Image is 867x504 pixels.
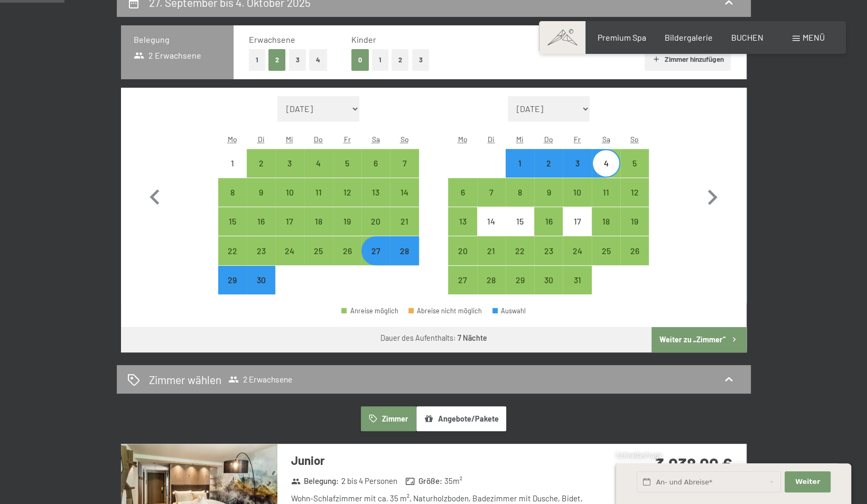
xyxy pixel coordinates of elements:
div: Sun Sep 21 2025 [390,207,418,236]
div: 19 [334,217,360,244]
div: 29 [219,276,246,302]
div: Anreise möglich [333,236,361,265]
div: Anreise möglich [563,236,591,265]
div: Dauer des Aufenthalts: [380,333,487,343]
div: Anreise möglich [333,178,361,207]
div: Anreise möglich [592,149,620,178]
div: 14 [478,217,505,244]
div: Fri Oct 03 2025 [563,149,591,178]
div: 15 [219,217,246,244]
button: 4 [309,49,327,71]
div: 28 [391,247,417,273]
div: Anreise möglich [534,178,563,207]
div: Wed Oct 29 2025 [506,266,534,294]
span: 2 bis 4 Personen [341,475,397,487]
div: Anreise möglich [218,266,247,294]
div: 8 [507,188,533,214]
div: 17 [276,217,303,244]
div: 1 [507,159,533,185]
div: Mon Oct 06 2025 [448,178,477,207]
div: 28 [478,276,505,302]
div: Anreise möglich [592,207,620,236]
div: Fri Oct 10 2025 [563,178,591,207]
b: 7 Nächte [458,333,487,342]
div: Fri Oct 17 2025 [563,207,591,236]
div: 27 [449,276,476,302]
div: 22 [507,247,533,273]
div: Anreise möglich [477,236,506,265]
button: Angebote/Pakete [416,406,506,431]
div: Wed Sep 17 2025 [275,207,304,236]
div: Anreise möglich [247,178,275,207]
div: Fri Sep 05 2025 [333,149,361,178]
abbr: Freitag [574,135,581,144]
div: Sun Sep 28 2025 [390,236,418,265]
div: 13 [449,217,476,244]
div: 3 [276,159,303,185]
div: 11 [305,188,332,214]
a: BUCHEN [731,32,763,42]
div: 1 [219,159,246,185]
div: Anreise möglich [247,266,275,294]
div: 3 [564,159,590,185]
div: 9 [248,188,274,214]
a: Premium Spa [597,32,646,42]
button: Weiter [785,471,830,493]
div: Anreise möglich [534,149,563,178]
div: Wed Oct 15 2025 [506,207,534,236]
div: 24 [564,247,590,273]
div: Sun Oct 05 2025 [620,149,649,178]
div: Mon Sep 29 2025 [218,266,247,294]
div: Tue Sep 23 2025 [247,236,275,265]
div: Anreise möglich [477,178,506,207]
span: 35 m² [444,475,462,487]
div: Anreise möglich [247,207,275,236]
div: Tue Oct 07 2025 [477,178,506,207]
div: Anreise möglich [361,178,390,207]
abbr: Dienstag [488,135,495,144]
div: 5 [621,159,648,185]
abbr: Mittwoch [286,135,293,144]
div: Thu Sep 04 2025 [304,149,333,178]
abbr: Sonntag [630,135,639,144]
div: Tue Sep 02 2025 [247,149,275,178]
div: 15 [507,217,533,244]
abbr: Dienstag [258,135,265,144]
div: 30 [248,276,274,302]
button: 1 [249,49,265,71]
div: Fri Sep 26 2025 [333,236,361,265]
button: Vorheriger Monat [139,96,170,295]
div: 2 [248,159,274,185]
div: Anreise möglich [620,178,649,207]
div: Anreise möglich [620,207,649,236]
div: Anreise möglich [534,207,563,236]
div: Anreise möglich [534,266,563,294]
div: Fri Oct 24 2025 [563,236,591,265]
div: Sun Oct 19 2025 [620,207,649,236]
div: 25 [305,247,332,273]
button: 0 [351,49,369,71]
div: Tue Oct 14 2025 [477,207,506,236]
div: 18 [305,217,332,244]
div: 30 [535,276,562,302]
abbr: Sonntag [400,135,409,144]
div: 23 [248,247,274,273]
div: Anreise möglich [218,178,247,207]
div: Sat Sep 27 2025 [361,236,390,265]
div: Anreise möglich [275,207,304,236]
strong: Größe : [405,475,442,487]
abbr: Donnerstag [544,135,553,144]
div: Tue Oct 28 2025 [477,266,506,294]
button: 3 [289,49,306,71]
div: Anreise möglich [506,266,534,294]
abbr: Mittwoch [516,135,524,144]
div: Sun Sep 07 2025 [390,149,418,178]
abbr: Freitag [343,135,350,144]
div: Tue Sep 16 2025 [247,207,275,236]
div: Anreise möglich [390,178,418,207]
div: Anreise möglich [563,178,591,207]
div: 22 [219,247,246,273]
div: Anreise möglich [448,236,477,265]
div: Sat Oct 11 2025 [592,178,620,207]
div: 7 [478,188,505,214]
